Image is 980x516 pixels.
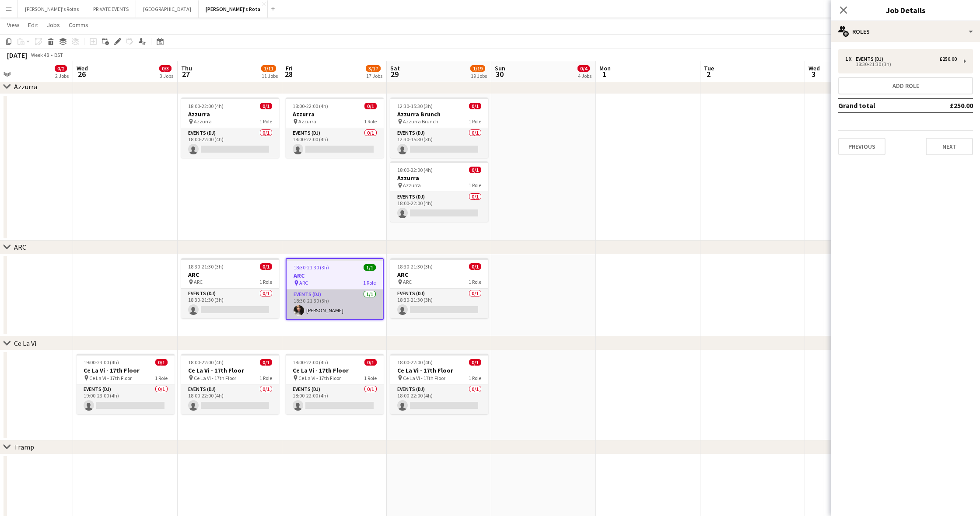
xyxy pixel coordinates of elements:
[469,167,481,173] span: 0/1
[469,118,481,125] span: 1 Role
[921,98,973,112] td: £250.00
[181,271,279,279] h3: ARC
[390,110,488,118] h3: Azzurra Brunch
[284,69,293,79] span: 28
[286,384,384,414] app-card-role: Events (DJ)0/118:00-22:00 (4h)
[89,375,132,381] span: Ce La Vi - 17th Floor
[845,62,957,66] div: 18:30-21:30 (3h)
[259,375,272,381] span: 1 Role
[469,263,481,270] span: 0/1
[807,69,820,79] span: 3
[286,98,384,158] app-job-card: 18:00-22:00 (4h)0/1Azzurra Azzurra1 RoleEvents (DJ)0/118:00-22:00 (4h)
[390,354,488,414] app-job-card: 18:00-22:00 (4h)0/1Ce La Vi - 17th Floor Ce La Vi - 17th Floor1 RoleEvents (DJ)0/118:00-22:00 (4h)
[262,73,278,79] div: 11 Jobs
[364,375,377,381] span: 1 Role
[286,110,384,118] h3: Azzurra
[181,289,279,318] app-card-role: Events (DJ)0/118:30-21:30 (3h)
[469,279,481,285] span: 1 Role
[390,174,488,182] h3: Azzurra
[403,279,412,285] span: ARC
[136,0,199,17] button: [GEOGRAPHIC_DATA]
[390,271,488,279] h3: ARC
[65,19,92,31] a: Comms
[397,359,433,366] span: 18:00-22:00 (4h)
[397,263,433,270] span: 18:30-21:30 (3h)
[397,167,433,173] span: 18:00-22:00 (4h)
[390,161,488,222] div: 18:00-22:00 (4h)0/1Azzurra Azzurra1 RoleEvents (DJ)0/118:00-22:00 (4h)
[363,279,376,286] span: 1 Role
[54,52,63,58] div: BST
[286,354,384,414] app-job-card: 18:00-22:00 (4h)0/1Ce La Vi - 17th Floor Ce La Vi - 17th Floor1 RoleEvents (DJ)0/118:00-22:00 (4h)
[260,103,272,109] span: 0/1
[181,64,192,72] span: Thu
[159,65,171,72] span: 0/3
[704,64,714,72] span: Tue
[471,73,487,79] div: 19 Jobs
[294,264,329,271] span: 18:30-21:30 (3h)
[298,375,341,381] span: Ce La Vi - 17th Floor
[181,128,279,158] app-card-role: Events (DJ)0/118:00-22:00 (4h)
[194,118,212,125] span: Azzurra
[287,289,383,319] app-card-role: Events (DJ)1/118:30-21:30 (3h)[PERSON_NAME]
[18,0,86,17] button: [PERSON_NAME]'s Rotas
[599,64,611,72] span: Mon
[299,279,308,286] span: ARC
[3,19,23,31] a: View
[194,279,203,285] span: ARC
[7,21,19,29] span: View
[24,19,42,31] a: Edit
[7,51,27,59] div: [DATE]
[181,110,279,118] h3: Azzurra
[403,375,445,381] span: Ce La Vi - 17th Floor
[939,56,957,62] div: £250.00
[838,138,885,155] button: Previous
[366,73,382,79] div: 17 Jobs
[389,69,400,79] span: 29
[831,4,980,16] h3: Job Details
[75,69,88,79] span: 26
[364,103,377,109] span: 0/1
[364,359,377,366] span: 0/1
[703,69,714,79] span: 2
[808,64,820,72] span: Wed
[181,354,279,414] app-job-card: 18:00-22:00 (4h)0/1Ce La Vi - 17th Floor Ce La Vi - 17th Floor1 RoleEvents (DJ)0/118:00-22:00 (4h)
[14,339,36,348] div: Ce La Vi
[366,65,381,72] span: 3/17
[29,52,51,58] span: Week 48
[259,279,272,285] span: 1 Role
[188,263,224,270] span: 18:30-21:30 (3h)
[469,103,481,109] span: 0/1
[84,359,119,366] span: 19:00-23:00 (4h)
[293,359,328,366] span: 18:00-22:00 (4h)
[181,366,279,374] h3: Ce La Vi - 17th Floor
[286,258,384,320] app-job-card: 18:30-21:30 (3h)1/1ARC ARC1 RoleEvents (DJ)1/118:30-21:30 (3h)[PERSON_NAME]
[469,359,481,366] span: 0/1
[181,258,279,318] app-job-card: 18:30-21:30 (3h)0/1ARC ARC1 RoleEvents (DJ)0/118:30-21:30 (3h)
[181,98,279,158] app-job-card: 18:00-22:00 (4h)0/1Azzurra Azzurra1 RoleEvents (DJ)0/118:00-22:00 (4h)
[845,56,856,62] div: 1 x
[14,82,37,91] div: Azzurra
[390,258,488,318] div: 18:30-21:30 (3h)0/1ARC ARC1 RoleEvents (DJ)0/118:30-21:30 (3h)
[390,289,488,318] app-card-role: Events (DJ)0/118:30-21:30 (3h)
[495,64,505,72] span: Sun
[470,65,485,72] span: 1/19
[493,69,505,79] span: 30
[14,243,26,251] div: ARC
[286,64,293,72] span: Fri
[260,359,272,366] span: 0/1
[838,77,973,94] button: Add role
[390,366,488,374] h3: Ce La Vi - 17th Floor
[298,118,316,125] span: Azzurra
[155,359,168,366] span: 0/1
[287,272,383,279] h3: ARC
[86,0,136,17] button: PRIVATE EVENTS
[286,366,384,374] h3: Ce La Vi - 17th Floor
[838,98,921,112] td: Grand total
[160,73,173,79] div: 3 Jobs
[578,73,591,79] div: 4 Jobs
